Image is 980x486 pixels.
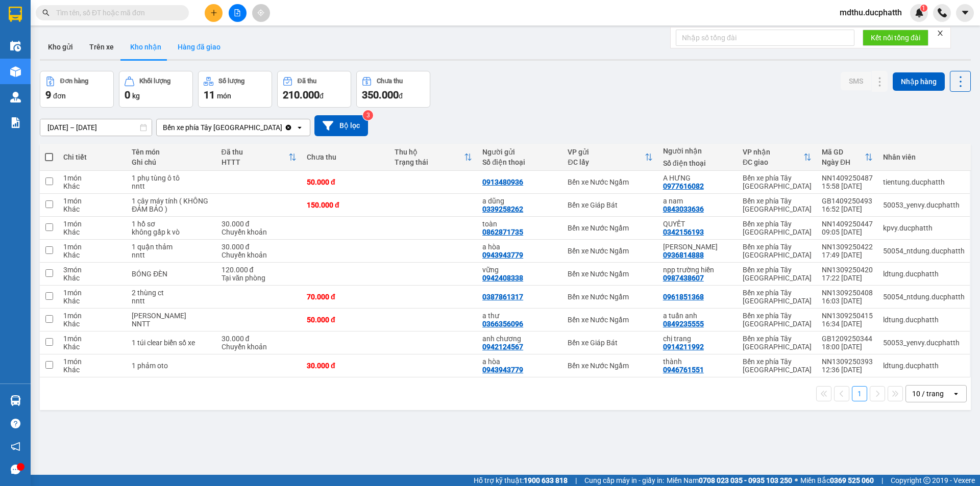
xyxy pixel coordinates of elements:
[795,478,798,482] span: ⚪️
[800,475,874,486] span: Miền Bắc
[743,312,812,328] div: Bến xe phía Tây [GEOGRAPHIC_DATA]
[63,220,121,228] div: 1 món
[883,362,965,370] div: ldtung.ducphatth
[883,178,965,186] div: tientung.ducphatth
[307,201,384,209] div: 150.000 đ
[568,201,652,209] div: Bến xe Giáp Bát
[132,270,211,278] div: BÓNG ĐÈN
[356,71,430,108] button: Chưa thu350.000đ
[883,339,965,347] div: 50053_yenvy.ducphatth
[584,475,664,486] span: Cung cấp máy in - giấy in:
[663,147,732,155] div: Người nhận
[63,228,121,236] div: Khác
[63,274,121,282] div: Khác
[132,289,211,297] div: 2 thùng ct
[822,366,873,374] div: 12:36 [DATE]
[830,476,874,484] strong: 0369 525 060
[568,178,652,186] div: Bến xe Nước Ngầm
[11,465,20,474] span: message
[63,289,121,297] div: 1 món
[482,178,523,186] div: 0913480936
[663,274,704,282] div: 0987438607
[307,362,384,370] div: 30.000 đ
[923,477,930,484] span: copyright
[257,9,264,16] span: aim
[132,228,211,236] div: không gấp k vò
[883,270,965,278] div: ldtung.ducphatth
[743,197,812,213] div: Bến xe phía Tây [GEOGRAPHIC_DATA]
[883,293,965,301] div: 50054_ntdung.ducphatth
[822,182,873,190] div: 15:58 [DATE]
[663,343,704,351] div: 0914211992
[63,266,121,274] div: 3 món
[363,110,373,120] sup: 3
[40,71,114,108] button: Đơn hàng9đơn
[883,247,965,255] div: 50054_ntdung.ducphatth
[132,182,211,190] div: nntt
[482,251,523,259] div: 0943943779
[568,316,652,324] div: Bến xe Nước Ngầm
[883,201,965,209] div: 50053_yenvy.ducphatth
[822,266,873,274] div: NN1309250420
[568,158,644,166] div: ĐC lấy
[222,148,288,156] div: Đã thu
[699,476,792,484] strong: 0708 023 035 - 0935 103 250
[222,243,297,251] div: 30.000 đ
[132,158,211,166] div: Ghi chú
[822,158,865,166] div: Ngày ĐH
[482,158,557,166] div: Số điện thoại
[482,320,523,328] div: 0366356096
[822,251,873,259] div: 17:49 [DATE]
[938,8,947,17] img: phone-icon
[205,4,223,22] button: plus
[389,144,477,171] th: Toggle SortBy
[63,335,121,343] div: 1 món
[822,289,873,297] div: NN1309250408
[822,312,873,320] div: NN1309250415
[395,158,464,166] div: Trạng thái
[831,6,910,19] span: mdthu.ducphatth
[42,9,50,16] span: search
[132,197,211,213] div: 1 cây máy tính ( KHÔNG ĐẢM BẢO )
[912,389,944,399] div: 10 / trang
[817,144,878,171] th: Toggle SortBy
[277,71,351,108] button: Đã thu210.000đ
[132,320,211,328] div: NNTT
[284,123,292,132] svg: Clear value
[568,362,652,370] div: Bến xe Nước Ngầm
[562,144,657,171] th: Toggle SortBy
[283,122,284,133] input: Selected Bến xe phía Tây Thanh Hóa.
[663,243,732,251] div: phi vũ
[743,289,812,305] div: Bến xe phía Tây [GEOGRAPHIC_DATA]
[743,357,812,374] div: Bến xe phía Tây [GEOGRAPHIC_DATA]
[743,266,812,282] div: Bến xe phía Tây [GEOGRAPHIC_DATA]
[132,174,211,182] div: 1 phụ tùng ô tô
[204,89,215,101] span: 11
[956,4,974,22] button: caret-down
[234,9,241,16] span: file-add
[132,220,211,228] div: 1 hồ sơ
[482,148,557,156] div: Người gửi
[63,320,121,328] div: Khác
[63,243,121,251] div: 1 món
[63,182,121,190] div: Khác
[56,7,177,18] input: Tìm tên, số ĐT hoặc mã đơn
[524,476,568,484] strong: 1900 633 818
[568,270,652,278] div: Bến xe Nước Ngầm
[952,390,960,398] svg: open
[119,71,193,108] button: Khối lượng0kg
[482,293,523,301] div: 0387861317
[822,297,873,305] div: 16:03 [DATE]
[10,41,21,52] img: warehouse-icon
[169,35,229,59] button: Hàng đã giao
[63,205,121,213] div: Khác
[63,357,121,366] div: 1 món
[568,148,644,156] div: VP gửi
[822,205,873,213] div: 16:52 [DATE]
[482,343,523,351] div: 0942124567
[961,8,970,17] span: caret-down
[743,158,803,166] div: ĐC giao
[863,30,928,46] button: Kết nối tổng đài
[822,148,865,156] div: Mã GD
[663,159,732,167] div: Số điện thoại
